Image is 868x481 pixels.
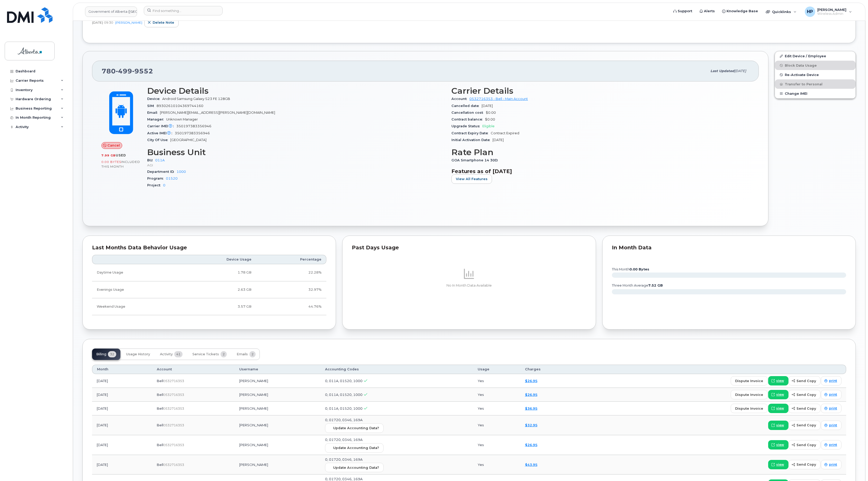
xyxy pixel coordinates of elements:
a: print [821,390,841,399]
td: [PERSON_NAME] [235,402,320,415]
a: 01520 [166,176,178,180]
a: Edit Device / Employee [775,51,856,61]
span: Bell [157,379,163,383]
span: 41 [174,351,183,357]
span: Upgrade Status [451,124,482,128]
span: [GEOGRAPHIC_DATA] [170,138,206,142]
span: view [776,378,784,383]
span: 0, 01720, 0346, 169A [325,418,362,422]
span: Cancelled date [451,104,482,108]
span: 0.00 Bytes [101,160,121,164]
span: used [116,153,126,157]
button: send copy [788,460,820,469]
a: Government of Alberta (GOA) [85,7,137,17]
span: view [776,406,784,411]
span: Cancellation cost [451,111,486,115]
span: print [829,462,837,467]
button: Update Accounting Data? [325,463,384,472]
span: Bell [157,423,163,427]
td: Yes [473,435,520,455]
a: $26.95 [525,443,537,447]
p: No In Month Data Available [352,283,586,288]
td: Daytime Usage [92,264,178,281]
td: [DATE] [92,455,152,475]
span: 0532716353 [163,423,184,427]
span: 0, 011A, 01520, 1000 [325,406,362,410]
th: Percentage [256,255,326,264]
span: print [829,378,837,383]
span: Re-Activate Device [785,73,819,77]
tspan: 7.52 GB [648,283,663,287]
a: [PERSON_NAME] [115,21,142,24]
span: send copy [796,392,816,397]
th: Username [235,365,320,374]
a: view [768,404,788,413]
span: 9552 [132,67,153,75]
button: send copy [788,390,820,399]
td: [DATE] [92,435,152,455]
td: Yes [473,388,520,402]
td: 1.78 GB [178,264,256,281]
th: Accounting Codes [320,365,473,374]
td: 3.57 GB [178,298,256,315]
span: Service Tickets [192,352,219,356]
button: send copy [788,421,820,430]
span: 0532716353 [163,463,184,467]
span: SIM [147,104,157,108]
span: 350197383356946 [176,124,211,128]
span: [DATE] [493,138,504,142]
span: Initial Activation Date [451,138,493,142]
span: 780 [102,67,153,75]
text: three month average [612,283,663,287]
h3: Carrier Details [451,86,749,96]
span: send copy [796,406,816,411]
a: 1000 [177,170,186,174]
span: Manager [147,117,166,121]
span: Bell [157,406,163,410]
a: Knowledge Base [718,6,762,16]
span: Quicklinks [772,10,791,14]
td: Weekend Usage [92,298,178,315]
span: print [829,423,837,428]
span: [DATE] [482,104,493,108]
a: $36.95 [525,406,537,410]
tr: Weekdays from 6:00pm to 8:00am [92,281,326,298]
p: AGI [147,163,445,167]
a: view [768,440,788,450]
button: Block Data Usage [775,61,856,70]
span: Bell [157,463,163,467]
span: Project [147,183,163,187]
span: Department ID [147,170,177,174]
a: print [821,440,841,450]
span: Knowledge Base [727,9,758,14]
a: view [768,421,788,430]
span: Activity [160,352,173,356]
span: Device [147,97,162,101]
span: view [776,423,784,428]
div: In Month Data [612,245,846,250]
a: print [821,376,841,385]
td: [PERSON_NAME] [235,374,320,388]
td: Yes [473,455,520,475]
span: Contract Expired [491,131,519,135]
button: Change IMEI [775,89,856,98]
h3: Business Unit [147,148,445,157]
td: [DATE] [92,388,152,402]
span: 89302610104369744160 [157,104,203,108]
span: Contract balance [451,117,485,121]
td: 22.28% [256,264,326,281]
span: 2 [221,351,227,357]
span: Unknown Manager [166,117,198,121]
span: 0532716353 [163,443,184,447]
td: [PERSON_NAME] [235,455,320,475]
span: print [829,442,837,447]
span: Update Accounting Data? [333,445,379,450]
span: 7.99 GB [101,154,116,157]
span: [DATE] [92,20,103,25]
td: [DATE] [92,374,152,388]
button: send copy [788,376,820,385]
span: view [776,462,784,467]
button: Update Accounting Data? [325,423,384,433]
button: dispute invoice [731,390,768,399]
span: 2 [249,351,256,357]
